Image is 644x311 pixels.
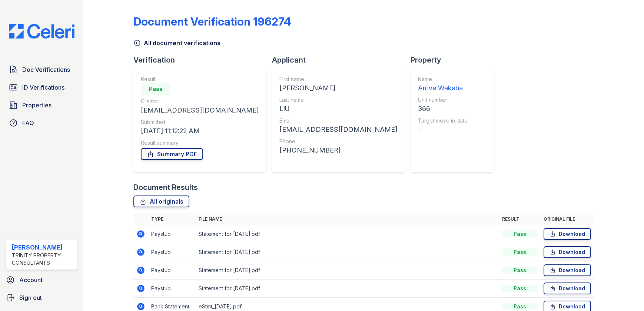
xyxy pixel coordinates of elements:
[499,213,541,225] th: Result
[196,280,499,298] td: Statement for [DATE].pdf
[544,282,591,294] a: Download
[502,285,538,292] div: Pass
[148,225,196,243] td: Paystub
[6,80,77,95] a: ID Verifications
[22,83,64,92] span: ID Verifications
[6,116,77,130] a: FAQ
[22,101,52,110] span: Properties
[148,213,196,225] th: Type
[544,264,591,276] a: Download
[148,280,196,298] td: Paystub
[544,228,591,240] a: Download
[141,139,259,147] div: Result summary
[19,293,42,302] span: Sign out
[196,225,499,243] td: Statement for [DATE].pdf
[6,62,77,77] a: Doc Verifications
[411,55,499,65] div: Property
[3,290,80,305] a: Sign out
[141,118,259,126] div: Submitted
[502,303,538,310] div: Pass
[141,126,259,136] div: [DATE] 11:12:22 AM
[418,83,468,93] div: Arrive Wakaba
[12,252,74,267] div: Trinity Property Consultants
[141,148,203,160] a: Summary PDF
[279,83,397,93] div: [PERSON_NAME]
[544,246,591,258] a: Download
[133,39,220,47] a: All document verifications
[279,117,397,124] div: Email
[6,98,77,113] a: Properties
[502,230,538,238] div: Pass
[279,76,397,83] div: First name
[279,96,397,104] div: Last name
[22,118,34,127] span: FAQ
[3,24,80,39] img: CE_Logo_Blue-a8612792a0a2168367f1c8372b55b34899dd931a85d93a1a3d3e32e68fde9ad4.png
[22,65,70,74] span: Doc Verifications
[502,248,538,256] div: Pass
[502,267,538,274] div: Pass
[196,243,499,261] td: Statement for [DATE].pdf
[418,76,468,93] a: Name Arrive Wakaba
[141,76,259,83] div: Result
[148,243,196,261] td: Paystub
[141,105,259,116] div: [EMAIL_ADDRESS][DOMAIN_NAME]
[133,55,272,65] div: Verification
[3,272,80,287] a: Account
[418,104,468,114] div: 366
[12,243,74,252] div: [PERSON_NAME]
[141,98,259,105] div: Creator
[196,213,499,225] th: File name
[613,281,637,304] iframe: chat widget
[19,275,43,284] span: Account
[418,117,468,124] div: Target move in date
[541,213,594,225] th: Original file
[141,83,170,95] div: Pass
[279,124,397,135] div: [EMAIL_ADDRESS][DOMAIN_NAME]
[196,261,499,280] td: Statement for [DATE].pdf
[279,138,397,145] div: Phone
[148,261,196,280] td: Paystub
[133,195,189,207] a: All originals
[418,124,468,135] div: -
[133,15,291,28] div: Document Verification 196274
[279,145,397,155] div: [PHONE_NUMBER]
[418,96,468,104] div: Unit number
[418,76,468,83] div: Name
[272,55,411,65] div: Applicant
[133,182,198,193] div: Document Results
[279,104,397,114] div: LIU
